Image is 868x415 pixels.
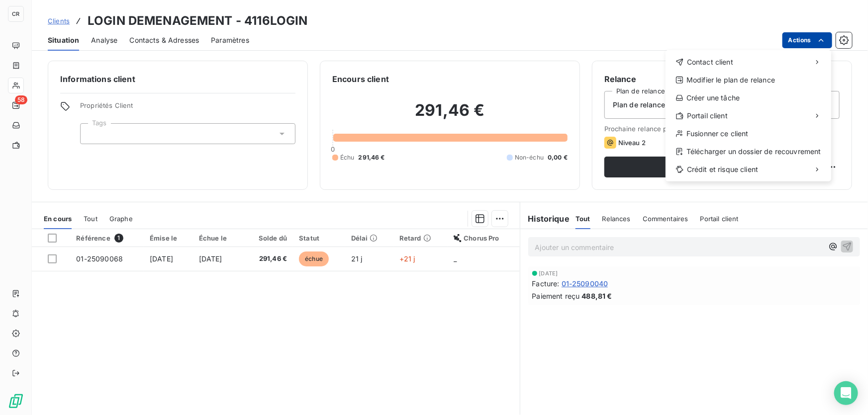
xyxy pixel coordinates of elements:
[670,90,827,106] div: Créer une tâche
[687,165,758,174] span: Crédit et risque client
[670,72,827,88] div: Modifier le plan de relance
[687,57,733,67] span: Contact client
[666,50,831,181] div: Actions
[687,111,728,121] span: Portail client
[670,144,827,160] div: Télécharger un dossier de recouvrement
[670,126,827,142] div: Fusionner ce client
